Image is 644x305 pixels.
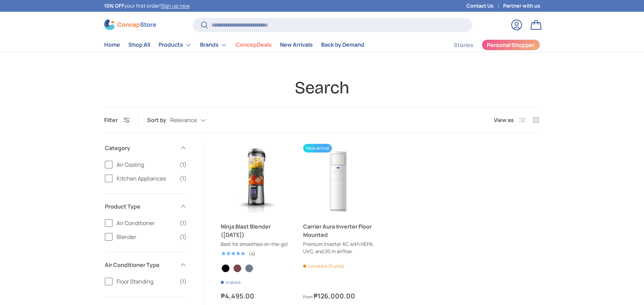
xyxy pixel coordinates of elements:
[105,202,175,211] span: Product Type
[280,38,313,52] a: New Arrivals
[221,144,292,215] a: Ninja Blast Blender (BC151)
[180,174,187,183] span: (1)
[104,2,124,9] strong: 10% OFF
[170,117,197,123] span: Relevance
[105,252,187,277] summary: Air Conditioner Type
[236,38,272,52] a: ConcepDeals
[180,277,187,286] span: (1)
[128,38,150,52] a: Shop All
[170,114,220,126] button: Relevance
[303,144,375,215] a: Carrier Aura Inverter Floor Mounted
[303,222,375,239] a: Carrier Aura Inverter Floor Mounted
[154,38,196,52] summary: Products
[117,233,175,241] span: Blender
[180,160,187,169] span: (1)
[117,277,175,286] span: Floor Standing
[196,38,232,52] summary: Brands
[104,2,191,10] p: your first order! .
[104,19,156,30] img: ConcepStore
[158,38,192,52] a: Products
[104,116,130,124] button: Filter
[117,160,175,169] span: Air Cooling
[437,38,540,52] nav: Secondary
[105,144,175,152] span: Category
[105,136,187,160] summary: Category
[221,222,292,239] a: Ninja Blast Blender ([DATE])
[466,2,503,10] a: Contact Us
[105,194,187,219] summary: Product Type
[454,38,473,52] a: Stories
[482,39,540,50] a: Personal Shopper
[104,116,118,124] span: Filter
[104,77,540,99] h1: Search
[494,116,514,124] span: View as
[104,38,120,52] a: Home
[303,144,332,152] span: New arrival
[487,42,535,48] span: Personal Shopper
[147,116,170,124] label: Sort by
[180,233,187,241] span: (1)
[117,219,175,227] span: Air Conditioner
[321,38,364,52] a: Back by Demand
[200,38,227,52] a: Brands
[117,174,175,183] span: Kitchen Appliances
[104,38,364,52] nav: Primary
[180,219,187,227] span: (1)
[503,2,540,10] a: Partner with us
[105,261,175,269] span: Air Conditioner Type
[161,2,189,9] a: Sign up now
